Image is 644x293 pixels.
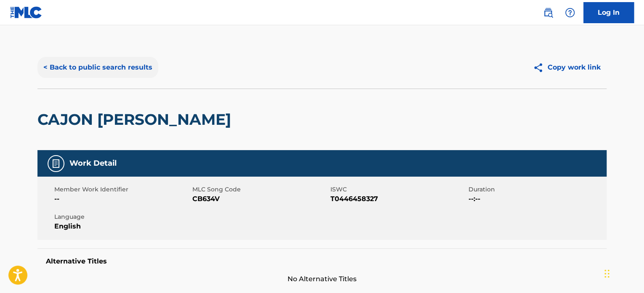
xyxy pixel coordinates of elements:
iframe: Chat Widget [602,253,644,293]
img: MLC Logo [10,6,43,19]
div: Help [562,4,578,21]
span: --:-- [468,194,604,204]
span: English [54,221,190,231]
span: MLC Song Code [192,185,328,194]
h5: Alternative Titles [46,257,598,266]
span: T0446458327 [330,194,466,204]
button: < Back to public search results [37,57,158,78]
div: Drag [604,261,609,286]
img: Work Detail [51,159,61,169]
h5: Work Detail [69,159,117,168]
span: Member Work Identifier [54,185,190,194]
span: No Alternative Titles [37,274,607,284]
img: Copy work link [533,62,548,73]
span: Duration [468,185,604,194]
img: help [565,8,575,18]
img: search [543,8,553,18]
span: CB634V [192,194,328,204]
a: Log In [583,2,634,23]
a: Public Search [540,4,556,21]
span: Language [54,212,190,221]
button: Copy work link [527,57,607,78]
span: ISWC [330,185,466,194]
span: -- [54,194,190,204]
h2: CAJON [PERSON_NAME] [37,110,235,129]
